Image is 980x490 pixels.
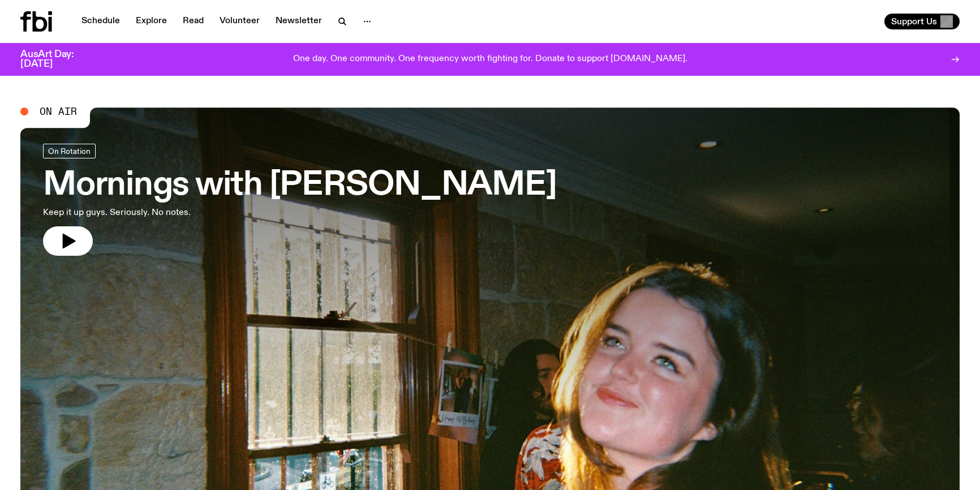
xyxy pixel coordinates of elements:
a: Explore [129,14,174,29]
h3: Mornings with [PERSON_NAME] [43,170,557,201]
button: Support Us [884,14,960,29]
span: Support Us [891,16,937,27]
a: On Rotation [43,144,96,158]
p: One day. One community. One frequency worth fighting for. Donate to support [DOMAIN_NAME]. [293,54,687,65]
h3: AusArt Day: [DATE] [20,50,93,69]
p: Keep it up guys. Seriously. No notes. [43,206,333,220]
span: On Rotation [48,147,91,155]
span: On Air [40,106,77,117]
a: Volunteer [213,14,267,29]
a: Mornings with [PERSON_NAME]Keep it up guys. Seriously. No notes. [43,144,557,256]
a: Newsletter [269,14,329,29]
a: Schedule [75,14,127,29]
a: Read [176,14,210,29]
